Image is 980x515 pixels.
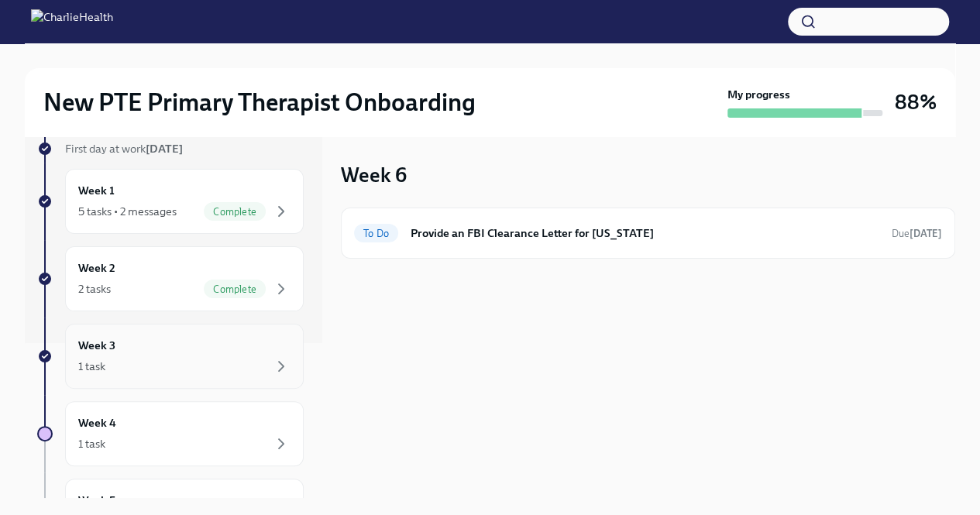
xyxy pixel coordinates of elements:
[411,225,879,242] h6: Provide an FBI Clearance Letter for [US_STATE]
[204,206,266,218] span: Complete
[892,226,942,241] span: September 25th, 2025 10:00
[43,87,476,118] h2: New PTE Primary Therapist Onboarding
[354,221,942,245] a: To DoProvide an FBI Clearance Letter for [US_STATE]Due[DATE]
[341,161,407,189] h3: Week 6
[78,359,105,374] div: 1 task
[78,436,105,451] div: 1 task
[910,228,942,239] strong: [DATE]
[146,142,183,156] strong: [DATE]
[204,283,266,295] span: Complete
[31,9,113,34] img: CharlieHealth
[78,281,111,297] div: 2 tasks
[78,182,115,199] h6: Week 1
[78,414,116,431] h6: Week 4
[892,228,942,239] span: Due
[78,492,115,509] h6: Week 5
[78,259,115,276] h6: Week 2
[37,324,304,389] a: Week 31 task
[37,246,304,311] a: Week 22 tasksComplete
[727,87,790,102] strong: My progress
[65,142,183,156] span: First day at work
[78,337,115,354] h6: Week 3
[78,204,177,219] div: 5 tasks • 2 messages
[37,401,304,466] a: Week 41 task
[37,141,304,156] a: First day at work[DATE]
[354,228,398,239] span: To Do
[37,169,304,234] a: Week 15 tasks • 2 messagesComplete
[895,88,937,116] h3: 88%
